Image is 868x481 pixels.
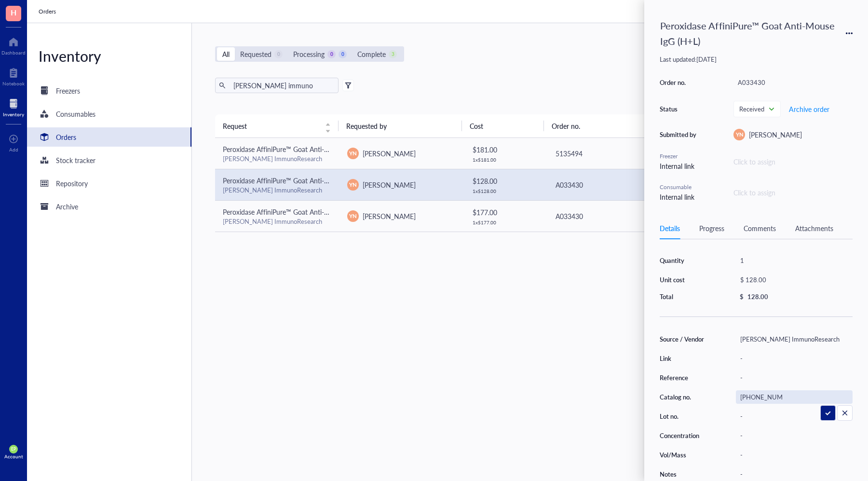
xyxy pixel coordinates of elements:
div: Orders [56,132,76,142]
div: Add [9,147,18,152]
th: Order no. [544,114,667,137]
div: - [736,467,853,481]
div: Status [660,105,698,113]
div: segmented control [215,46,404,62]
a: Consumables [27,104,191,124]
div: Quantity [660,256,709,265]
div: Attachments [795,223,833,234]
div: [PERSON_NAME] ImmunoResearch [223,154,332,163]
div: All [222,49,230,59]
div: Source / Vendor [660,335,709,344]
a: Dashboard [1,34,26,55]
div: A033430 [733,76,853,89]
div: Comments [744,223,776,234]
div: 0 [274,50,283,58]
div: Inventory [27,46,191,66]
div: Lot no. [660,412,709,421]
div: - [736,429,853,442]
div: $ 177.00 [473,207,539,218]
div: Click to assign [733,156,853,167]
div: - [736,371,853,385]
a: Repository [27,174,191,193]
div: A033430 [556,179,664,190]
span: Peroxidase AffiniPure™ Goat Anti-Rabbit IgG (H+L) (min X Hu, Ms, Rat Sr Prot) [223,207,457,217]
div: Freezer [660,152,698,161]
a: Inventory [3,96,24,117]
div: Internal link [660,161,698,171]
th: Cost [462,114,544,137]
div: Concentration [660,431,709,440]
input: Find orders in table [230,78,335,93]
div: Submitted by [660,130,698,139]
td: 5135494 [547,138,671,169]
div: Dashboard [1,50,26,55]
div: $ [740,292,744,301]
div: [PERSON_NAME] ImmunoResearch [223,217,332,226]
div: Order no. [660,78,698,87]
span: [PERSON_NAME] [363,149,416,158]
div: Account [4,454,23,459]
div: - [736,410,853,423]
span: YN [735,131,743,139]
div: Total [660,292,709,301]
th: Request [215,114,339,137]
span: YN [349,212,357,220]
div: - [736,448,853,462]
div: Catalog no. [660,393,709,401]
div: [PERSON_NAME] ImmunoResearch [223,186,332,194]
div: 1 x $ 181.00 [473,157,539,163]
div: Progress [699,223,724,234]
a: Orders [27,127,191,147]
span: H [11,6,16,18]
div: 128.00 [747,292,768,301]
div: - [736,352,853,365]
div: 5135494 [556,148,664,159]
div: Peroxidase AffiniPure™ Goat Anti-Mouse IgG (H+L) [656,15,840,51]
span: Peroxidase AffiniPure™ Goat Anti-Mouse IgG (H+L) [223,176,375,185]
div: $ 128.00 [736,273,849,287]
a: Freezers [27,81,191,100]
th: Requested by [339,114,462,137]
div: Consumable [660,183,698,192]
div: Freezers [56,85,80,96]
div: $ 181.00 [473,144,539,155]
div: Reference [660,373,709,382]
div: Unit cost [660,275,709,284]
div: Processing [293,49,325,59]
div: Internal link [660,192,698,202]
div: Complete [357,49,386,59]
div: Click to assign [733,187,775,198]
div: Last updated: [DATE] [660,55,853,64]
div: A033430 [556,211,664,221]
div: Inventory [3,111,24,117]
a: Notebook [2,65,25,86]
div: Notebook [2,81,25,86]
div: 1 x $ 128.00 [473,188,539,194]
div: 0 [339,50,347,58]
td: A033430 [547,169,671,200]
div: Archive [56,201,78,212]
span: Peroxidase AffiniPure™ Goat Anti-Rabbit IgG (H+L) (min X Hu, Ms, Rat Sr Prot) [223,144,457,154]
div: Stock tracker [56,155,95,165]
div: Consumables [56,109,95,119]
button: Archive order [788,101,830,117]
span: YN [349,149,357,157]
div: 0 [327,50,336,58]
div: 3 [389,50,397,58]
span: [PERSON_NAME] [363,180,416,190]
div: Details [660,223,680,234]
div: 1 [736,254,853,267]
div: 1 x $ 177.00 [473,220,539,225]
span: Archive order [789,105,829,113]
a: Archive [27,197,191,216]
div: Repository [56,178,88,189]
span: [PERSON_NAME] [749,130,802,139]
div: Requested [240,49,271,59]
div: Vol/Mass [660,451,709,459]
div: [PERSON_NAME] ImmunoResearch [736,332,853,346]
a: Orders [39,7,58,16]
span: Request [223,121,319,131]
a: Stock tracker [27,151,191,170]
div: Notes [660,470,709,479]
div: Link [660,354,709,363]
